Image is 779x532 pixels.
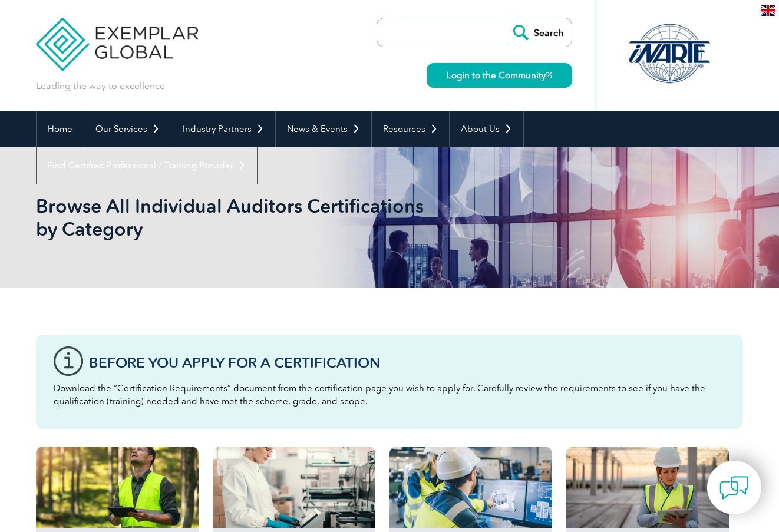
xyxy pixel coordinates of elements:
a: Resources [372,111,449,147]
h3: Before You Apply For a Certification [89,355,725,370]
a: Our Services [84,111,171,147]
img: open_square.png [546,72,552,78]
p: Leading the way to excellence [36,80,165,92]
a: Find Certified Professional / Training Provider [37,147,257,184]
a: Industry Partners [171,111,275,147]
img: contact-chat.png [719,473,749,503]
img: en [761,5,775,16]
h1: Browse All Individual Auditors Certifications by Category [36,194,488,240]
p: Download the “Certification Requirements” document from the certification page you wish to apply ... [54,382,725,408]
a: Home [37,111,84,147]
a: Login to the Community [427,63,572,88]
input: Search [507,18,572,47]
a: News & Events [276,111,371,147]
a: About Us [450,111,523,147]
